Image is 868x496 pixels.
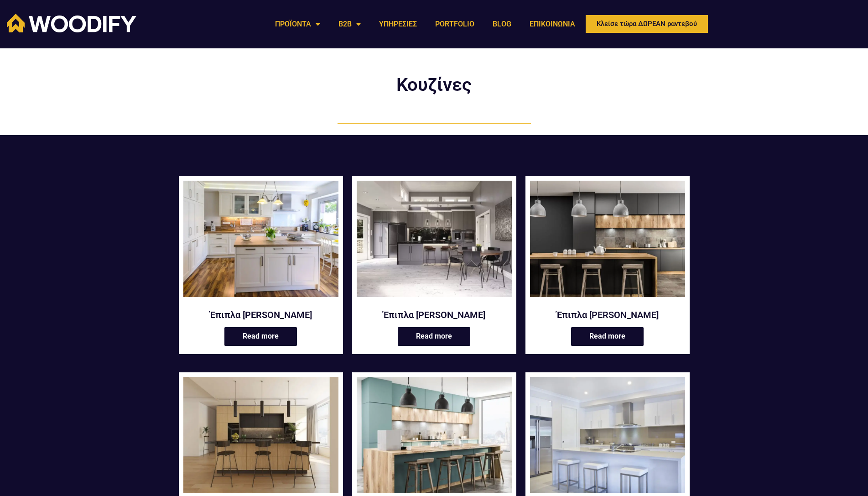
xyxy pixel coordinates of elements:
a: Έπιπλα κουζίνας Agonda [183,181,338,303]
nav: Menu [266,14,584,35]
a: ΥΠΗΡΕΣΙΕΣ [370,14,426,35]
h2: Κουζίνες [325,76,544,94]
a: PORTFOLIO [426,14,483,35]
img: Woodify [7,14,136,32]
a: Read more about “Έπιπλα κουζίνας Alboran” [398,327,470,346]
a: BLOG [483,14,520,35]
a: B2B [329,14,370,35]
a: Read more about “Έπιπλα κουζίνας Agonda” [224,327,297,346]
span: Κλείσε τώρα ΔΩΡΕΑΝ ραντεβού [597,21,697,27]
a: Έπιπλα [PERSON_NAME] [183,309,338,321]
a: Έπιπλα [PERSON_NAME] [530,309,685,321]
a: ΠΡΟΪΟΝΤΑ [266,14,329,35]
a: Κλείσε τώρα ΔΩΡΕΑΝ ραντεβού [584,14,709,34]
a: Anakena κουζίνα [530,181,685,303]
a: Έπιπλα [PERSON_NAME] [357,309,512,321]
a: Read more about “Έπιπλα κουζίνας Anakena” [571,327,644,346]
a: ΕΠΙΚΟΙΝΩΝΙΑ [520,14,584,35]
